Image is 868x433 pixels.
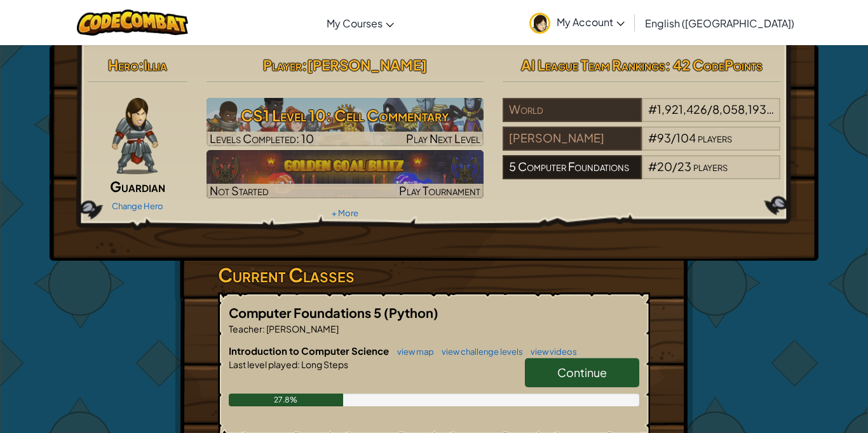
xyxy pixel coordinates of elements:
img: CS1 Level 10: Cell Commentary [207,98,484,146]
span: / [671,130,676,145]
span: 93 [657,130,671,145]
span: : [302,56,307,74]
span: Continue [557,365,607,380]
h3: CS1 Level 10: Cell Commentary [207,101,484,130]
a: World#1,921,426/8,058,193players [503,110,780,125]
span: Hero [108,56,139,74]
span: # [648,130,657,145]
span: Teacher [229,323,262,334]
div: 5 Computer Foundations [503,155,641,179]
span: Play Tournament [399,183,480,198]
span: 1,921,426 [657,102,707,116]
span: : 42 CodePoints [665,56,763,74]
a: view videos [524,347,577,357]
a: Not StartedPlay Tournament [207,150,484,198]
span: 8,058,193 [712,102,774,116]
a: 5 Computer Foundations#20/23players [503,167,780,182]
a: English ([GEOGRAPHIC_DATA]) [639,6,801,40]
a: My Account [523,3,631,43]
span: players [698,130,732,145]
span: Player [263,56,302,74]
img: guardian-pose.png [112,98,158,174]
span: # [648,159,657,174]
img: avatar [529,13,550,34]
a: Play Next Level [207,98,484,146]
a: view map [391,347,434,357]
span: My Courses [327,17,383,30]
span: (Python) [384,305,438,320]
span: Illia [144,56,167,74]
span: AI League Team Rankings [521,56,665,74]
span: Computer Foundations 5 [229,305,384,320]
span: Not Started [210,183,269,198]
span: Guardian [110,177,165,195]
span: 20 [657,159,672,174]
span: Play Next Level [406,131,480,146]
span: : [297,359,300,370]
span: : [139,56,144,74]
span: English ([GEOGRAPHIC_DATA]) [645,17,794,30]
span: / [672,159,677,174]
a: view challenge levels [435,347,523,357]
img: CodeCombat logo [77,10,188,36]
span: : [262,323,265,334]
div: World [503,98,641,122]
a: Change Hero [112,201,163,211]
a: My Courses [320,6,400,40]
a: [PERSON_NAME]#93/104players [503,139,780,153]
img: Golden Goal [207,150,484,198]
span: / [707,102,712,116]
span: Levels Completed: 10 [210,131,314,146]
div: [PERSON_NAME] [503,127,641,151]
div: 27.8% [229,394,343,406]
span: 23 [677,159,691,174]
span: players [693,159,728,174]
span: # [648,102,657,116]
span: My Account [557,15,625,29]
span: Introduction to Computer Science [229,345,391,357]
a: + More [332,208,358,218]
span: Last level played [229,359,297,370]
span: [PERSON_NAME] [307,56,427,74]
span: Long Steps [300,359,348,370]
span: 104 [676,130,696,145]
span: [PERSON_NAME] [265,323,339,334]
h3: Current Classes [218,261,650,289]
